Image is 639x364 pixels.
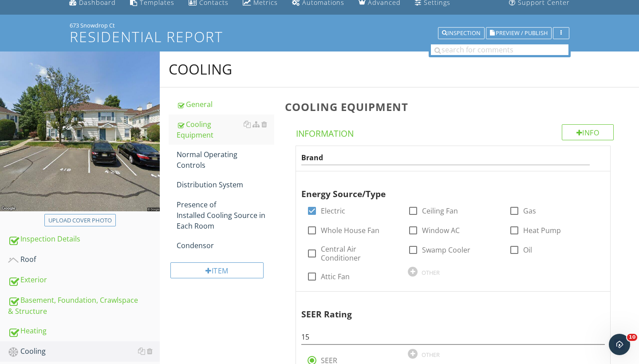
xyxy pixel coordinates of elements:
[177,179,274,190] div: Distribution System
[8,346,160,357] div: Cooling
[431,44,568,55] input: search for comments
[627,334,637,341] span: 10
[523,245,532,254] label: Oil
[285,101,625,113] h3: Cooling Equipment
[422,269,440,276] div: OTHER
[177,240,274,251] div: Condensor
[170,262,264,278] div: Item
[422,351,440,358] div: OTHER
[321,272,350,281] label: Attic Fan
[321,206,345,215] label: Electric
[523,206,536,215] label: Gas
[486,27,552,40] button: Preview / Publish
[177,149,274,170] div: Normal Operating Controls
[8,274,160,286] div: Exterior
[422,226,460,235] label: Window AC
[8,233,160,245] div: Inspection Details
[301,330,605,344] input: #
[296,124,614,139] h4: Information
[177,119,274,140] div: Cooling Equipment
[438,28,485,36] a: Inspection
[422,245,470,254] label: Swamp Cooler
[496,30,548,36] span: Preview / Publish
[8,254,160,265] div: Roof
[70,29,569,44] h1: Residential Report
[169,60,232,78] div: Cooling
[609,334,630,355] iframe: Intercom live chat
[321,226,379,235] label: Whole House Fan
[70,22,569,29] div: 673 Snowdrop Ct
[8,325,160,337] div: Heating
[442,30,481,36] div: Inspection
[438,27,485,40] button: Inspection
[44,214,116,226] button: Upload cover photo
[301,175,590,201] div: Energy Source/Type
[48,216,112,225] div: Upload cover photo
[562,124,614,140] div: Info
[177,99,274,110] div: General
[177,199,274,231] div: Presence of Installed Cooling Source in Each Room
[486,28,552,36] a: Preview / Publish
[422,206,458,215] label: Ceiling Fan
[523,226,561,235] label: Heat Pump
[8,295,160,317] div: Basement, Foundation, Crawlspace & Structure
[301,295,590,321] div: SEER Rating
[321,245,397,262] label: Central Air Conditioner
